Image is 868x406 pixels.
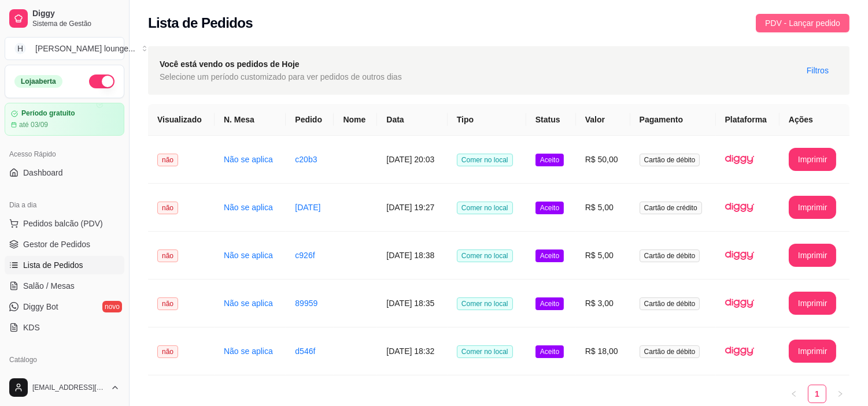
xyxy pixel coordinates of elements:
[32,383,106,392] span: [EMAIL_ADDRESS][DOMAIN_NAME]
[756,14,849,32] button: PDV - Lançar pedido
[789,292,837,315] button: Imprimir
[157,345,178,358] span: não
[23,259,83,271] span: Lista de Pedidos
[789,148,837,171] button: Imprimir
[640,297,700,310] span: Cartão de débito
[89,75,114,88] button: Alterar Status
[640,249,700,262] span: Cartão de débito
[5,214,124,233] button: Pedidos balcão (PDV)
[160,70,402,83] span: Selecione um período customizado para ver pedidos de outros dias
[457,202,513,214] span: Comer no local
[797,61,838,80] button: Filtros
[377,280,448,327] td: [DATE] 18:35
[535,202,564,214] span: Aceito
[32,19,120,28] span: Sistema de Gestão
[377,184,448,232] td: [DATE] 19:27
[224,203,273,212] a: Não se aplica
[377,136,448,184] td: [DATE] 20:03
[5,374,124,401] button: [EMAIL_ADDRESS][DOMAIN_NAME]
[576,136,630,184] td: R$ 50,00
[148,104,215,136] th: Visualizado
[5,318,124,337] a: KDS
[831,385,849,403] li: Next Page
[5,5,124,32] a: DiggySistema de Gestão
[808,385,826,403] li: 1
[725,193,754,222] img: diggy
[224,155,273,164] a: Não se aplica
[295,203,320,212] a: [DATE]
[789,196,837,219] button: Imprimir
[160,59,300,69] strong: Você está vendo os pedidos de Hoje
[5,196,124,214] div: Dia a dia
[526,104,576,136] th: Status
[725,289,754,318] img: diggy
[377,232,448,280] td: [DATE] 18:38
[630,104,716,136] th: Pagamento
[5,277,124,295] a: Salão / Mesas
[23,167,63,178] span: Dashboard
[725,241,754,270] img: diggy
[377,327,448,375] td: [DATE] 18:32
[576,232,630,280] td: R$ 5,00
[640,345,700,358] span: Cartão de débito
[215,104,286,136] th: N. Mesa
[808,385,826,403] a: 1
[785,385,803,403] li: Previous Page
[831,385,849,403] button: right
[148,14,253,32] h2: Lista de Pedidos
[32,9,120,19] span: Diggy
[295,251,315,260] a: c926f
[23,280,75,292] span: Salão / Mesas
[640,154,700,166] span: Cartão de débito
[377,104,448,136] th: Data
[535,249,564,262] span: Aceito
[725,337,754,366] img: diggy
[457,249,513,262] span: Comer no local
[457,154,513,166] span: Comer no local
[23,301,58,312] span: Diggy Bot
[780,104,849,136] th: Ações
[157,249,178,262] span: não
[457,297,513,310] span: Comer no local
[23,218,103,229] span: Pedidos balcão (PDV)
[5,145,124,163] div: Acesso Rápido
[5,297,124,316] a: Diggy Botnovo
[791,390,797,397] span: left
[807,64,829,77] span: Filtros
[5,235,124,254] a: Gestor de Pedidos
[5,37,124,60] button: Select a team
[576,104,630,136] th: Valor
[157,297,178,310] span: não
[785,385,803,403] button: left
[224,299,273,308] a: Não se aplica
[448,104,526,136] th: Tipo
[224,251,273,260] a: Não se aplica
[789,244,837,267] button: Imprimir
[5,163,124,182] a: Dashboard
[19,120,48,129] article: até 03/09
[576,184,630,232] td: R$ 5,00
[157,154,178,166] span: não
[576,280,630,327] td: R$ 3,00
[716,104,780,136] th: Plataforma
[23,239,90,250] span: Gestor de Pedidos
[535,154,564,166] span: Aceito
[14,43,26,54] span: H
[295,299,317,308] a: 89959
[535,297,564,310] span: Aceito
[5,256,124,274] a: Lista de Pedidos
[14,75,62,88] div: Loja aberta
[334,104,377,136] th: Nome
[837,390,844,397] span: right
[157,202,178,214] span: não
[295,347,315,356] a: d546f
[576,327,630,375] td: R$ 18,00
[35,43,135,54] div: [PERSON_NAME] lounge ...
[5,103,124,136] a: Período gratuitoaté 03/09
[286,104,334,136] th: Pedido
[765,17,840,29] span: PDV - Lançar pedido
[789,340,837,363] button: Imprimir
[295,155,317,164] a: c20b3
[725,145,754,174] img: diggy
[5,351,124,369] div: Catálogo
